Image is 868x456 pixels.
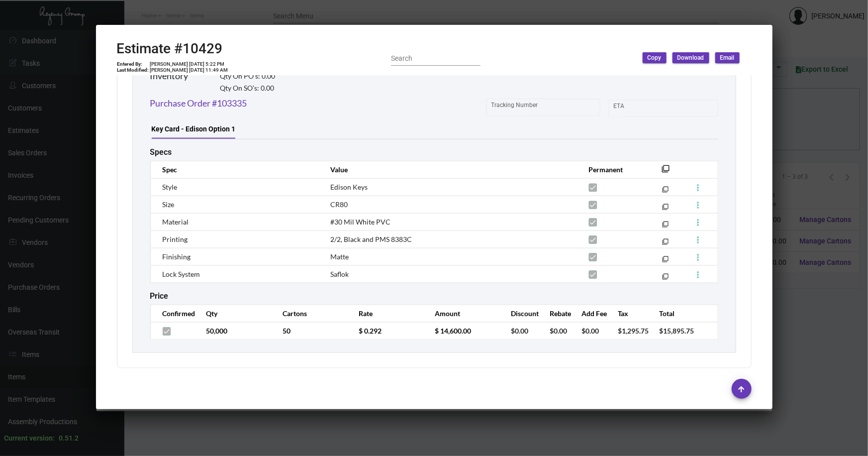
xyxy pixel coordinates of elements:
[150,97,247,110] a: Purchase Order #103335
[618,327,649,335] span: $1,295.75
[501,305,540,322] th: Discount
[650,305,695,322] th: Total
[662,275,669,282] mat-icon: filter_none
[163,183,178,191] span: Style
[163,200,175,209] span: Size
[150,161,320,178] th: Spec
[273,305,349,322] th: Cartons
[715,52,740,63] button: Email
[648,54,662,62] span: Copy
[643,52,667,63] button: Copy
[662,168,670,176] mat-icon: filter_none
[150,147,172,157] h2: Specs
[608,305,650,322] th: Tax
[220,84,295,93] h2: Qty On SO’s: 0.00
[330,252,349,261] span: Matte
[581,327,599,335] span: $0.00
[330,218,390,226] span: #30 Mil White PVC
[163,270,200,278] span: Lock System
[425,305,501,322] th: Amount
[150,291,169,301] h2: Price
[163,235,188,243] span: Printing
[152,124,236,134] div: Key Card - Edison Option 1
[662,240,669,247] mat-icon: filter_none
[150,71,189,82] h2: Inventory
[117,67,150,73] td: Last Modified:
[662,258,669,264] mat-icon: filter_none
[4,433,55,444] div: Current version:
[653,104,700,112] input: End date
[163,218,189,226] span: Material
[330,200,348,209] span: CR80
[117,61,150,67] td: Entered By:
[150,305,196,322] th: Confirmed
[330,183,368,191] span: Edison Keys
[59,433,79,444] div: 0.51.2
[330,235,412,243] span: 2/2, Black and PMS 8383C
[572,305,608,322] th: Add Fee
[540,305,572,322] th: Rebate
[662,188,669,195] mat-icon: filter_none
[117,40,229,57] h2: Estimate #10429
[579,161,647,178] th: Permanent
[150,67,229,73] td: [PERSON_NAME] [DATE] 11:49 AM
[330,270,349,278] span: Saflok
[660,327,694,335] span: $15,895.75
[150,61,229,67] td: [PERSON_NAME] [DATE] 5:22 PM
[613,104,644,112] input: Start date
[320,161,579,178] th: Value
[677,54,704,62] span: Download
[220,72,295,81] h2: Qty On PO’s: 0.00
[511,327,528,335] span: $0.00
[673,52,709,63] button: Download
[662,206,669,212] mat-icon: filter_none
[720,54,735,62] span: Email
[196,305,272,322] th: Qty
[349,305,425,322] th: Rate
[550,327,567,335] span: $0.00
[163,252,191,261] span: Finishing
[662,223,669,229] mat-icon: filter_none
